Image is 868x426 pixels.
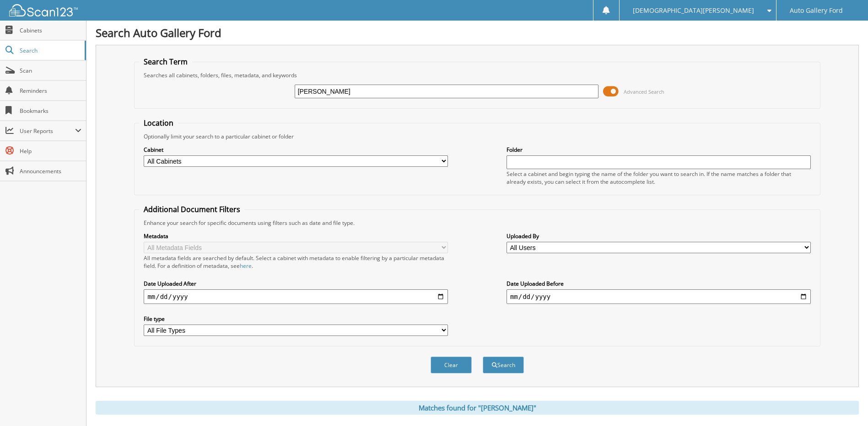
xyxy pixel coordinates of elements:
[507,232,811,240] label: Uploaded By
[20,67,81,75] span: Scan
[20,147,81,155] span: Help
[20,87,81,95] span: Reminders
[139,118,178,128] legend: Location
[20,107,81,115] span: Bookmarks
[240,262,252,270] a: here
[144,254,448,270] div: All metadata fields are searched by default. Select a cabinet with metadata to enable filtering b...
[20,127,75,135] span: User Reports
[139,219,815,227] div: Enhance your search for specific documents using filters such as date and file type.
[144,315,448,323] label: File type
[96,401,859,415] div: Matches found for "[PERSON_NAME]"
[139,71,815,79] div: Searches all cabinets, folders, files, metadata, and keywords
[144,146,448,154] label: Cabinet
[96,25,859,40] h1: Search Auto Gallery Ford
[144,280,448,288] label: Date Uploaded After
[139,57,192,67] legend: Search Term
[507,146,811,154] label: Folder
[483,357,524,373] button: Search
[20,27,81,34] span: Cabinets
[144,289,448,304] input: start
[20,167,81,175] span: Announcements
[507,280,811,288] label: Date Uploaded Before
[507,289,811,304] input: end
[633,8,754,13] span: [DEMOGRAPHIC_DATA][PERSON_NAME]
[139,204,245,214] legend: Additional Document Filters
[144,232,448,240] label: Metadata
[20,47,80,54] span: Search
[507,170,811,186] div: Select a cabinet and begin typing the name of the folder you want to search in. If the name match...
[790,8,843,13] span: Auto Gallery Ford
[139,133,815,140] div: Optionally limit your search to a particular cabinet or folder
[431,357,472,373] button: Clear
[624,88,664,95] span: Advanced Search
[9,4,78,16] img: scan123-logo-white.svg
